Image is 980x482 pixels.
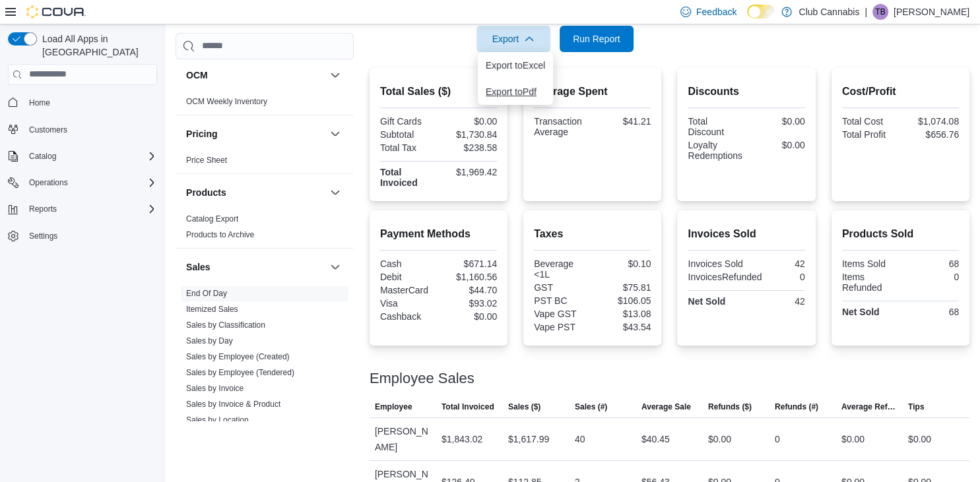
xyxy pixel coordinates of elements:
input: Dark Mode [747,5,775,18]
a: Sales by Classification [186,320,265,330]
div: $43.54 [595,322,651,332]
span: Refunds ($) [708,402,752,412]
div: $75.81 [595,282,651,293]
div: $93.02 [441,298,497,309]
a: Sales by Invoice & Product [186,400,280,409]
div: Total Discount [688,116,744,137]
button: Sales [327,259,343,275]
span: Refunds (#) [775,402,818,412]
span: Home [24,94,157,111]
span: Sales by Classification [186,320,265,330]
h2: Discounts [688,84,804,100]
div: 68 [903,258,959,269]
a: Sales by Employee (Tendered) [186,368,294,377]
div: InvoicesRefunded [688,272,762,282]
p: Club Cannabis [799,4,859,20]
h3: Sales [186,260,211,274]
a: OCM Weekly Inventory [186,97,267,106]
div: Terry Barnett [872,4,888,20]
div: Total Profit [842,129,898,140]
a: Sales by Employee (Created) [186,352,290,361]
span: OCM Weekly Inventory [186,96,267,107]
div: $1,730.84 [441,129,497,140]
span: Reports [29,204,57,214]
span: Sales by Employee (Created) [186,351,290,362]
div: Invoices Sold [688,258,744,269]
div: $1,074.08 [903,116,959,127]
div: $40.45 [641,431,670,447]
button: Operations [24,175,73,191]
h3: OCM [186,69,208,82]
span: Products to Archive [186,229,254,240]
strong: Total Invoiced [380,167,418,188]
span: Home [29,98,50,108]
img: Cova [26,5,86,18]
span: Itemized Sales [186,304,238,315]
a: Catalog Export [186,214,238,224]
div: Total Tax [380,142,436,153]
div: $0.00 [441,311,497,322]
div: Cash [380,258,436,269]
div: Cashback [380,311,436,322]
a: Customers [24,122,73,138]
div: Subtotal [380,129,436,140]
span: Settings [24,227,157,244]
a: Sales by Day [186,336,233,346]
div: Items Sold [842,258,898,269]
strong: Net Sold [688,296,725,307]
span: End Of Day [186,288,227,299]
div: $0.00 [749,140,805,150]
div: $0.10 [595,258,651,269]
span: Export to Excel [486,60,545,71]
div: $1,969.42 [441,167,497,177]
div: $41.21 [595,116,651,127]
div: $1,160.56 [441,272,497,282]
div: $671.14 [441,258,497,269]
div: Transaction Average [534,116,590,137]
button: Settings [3,226,162,245]
span: Export to Pdf [486,86,545,97]
h2: Total Sales ($) [380,84,497,100]
button: Run Report [560,26,634,52]
span: TB [875,4,885,20]
span: Price Sheet [186,155,227,166]
div: 0 [767,272,804,282]
button: Sales [186,260,325,274]
button: Products [186,186,325,199]
a: Home [24,95,55,111]
nav: Complex example [8,88,157,280]
div: GST [534,282,590,293]
div: Items Refunded [842,272,898,293]
button: Home [3,93,162,112]
div: Beverage <1L [534,258,590,280]
div: $0.00 [908,431,931,447]
span: Feedback [696,5,736,18]
div: $0.00 [749,116,805,127]
div: [PERSON_NAME] [370,418,436,460]
span: Employee [375,402,412,412]
div: $0.00 [708,431,731,447]
a: Sales by Invoice [186,384,244,393]
a: Itemized Sales [186,305,238,314]
strong: Net Sold [842,307,880,317]
button: Export toPdf [478,78,553,105]
a: Products to Archive [186,230,254,239]
span: Sales by Employee (Tendered) [186,367,294,378]
div: Pricing [176,152,354,173]
h2: Taxes [534,226,651,242]
span: Average Sale [641,402,691,412]
div: $44.70 [441,285,497,295]
div: $0.00 [441,116,497,127]
span: Export [484,26,542,52]
h2: Cost/Profit [842,84,959,100]
div: $1,617.99 [508,431,549,447]
div: 42 [749,296,805,307]
span: Tips [908,402,924,412]
span: Total Invoiced [441,402,494,412]
button: Pricing [186,127,325,140]
div: Gift Cards [380,116,436,127]
span: Catalog [24,148,157,164]
a: End Of Day [186,289,227,298]
h3: Employee Sales [370,371,474,386]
